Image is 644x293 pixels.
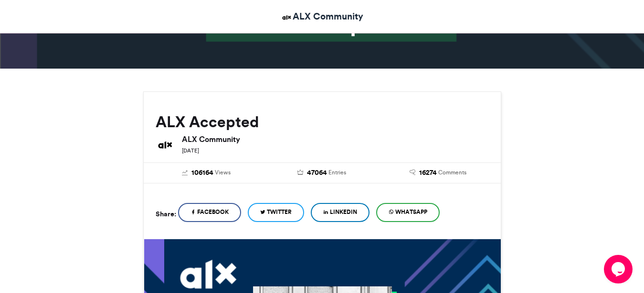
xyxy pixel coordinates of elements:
span: Comments [438,168,466,177]
span: Twitter [267,208,292,216]
h5: Share: [156,208,176,220]
a: Twitter [248,203,304,222]
span: LinkedIn [330,208,357,216]
span: 106164 [191,168,213,178]
a: LinkedIn [311,203,370,222]
img: ALX Community [281,11,293,23]
img: ALX Community [156,135,175,154]
span: 47064 [307,168,327,178]
span: WhatsApp [395,208,427,216]
a: Facebook [178,203,241,222]
h2: ALX Accepted [156,113,489,131]
h1: ALX Accepted [57,12,587,35]
a: ALX Community [281,10,363,23]
a: 47064 Entries [271,168,373,178]
span: 16274 [419,168,437,178]
a: 106164 Views [156,168,257,178]
small: [DATE] [182,147,199,154]
span: Entries [328,168,346,177]
iframe: chat widget [604,255,634,283]
a: WhatsApp [376,203,440,222]
h6: ALX Community [182,135,489,143]
span: Views [215,168,231,177]
span: Facebook [197,208,229,216]
a: 16274 Comments [387,168,489,178]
